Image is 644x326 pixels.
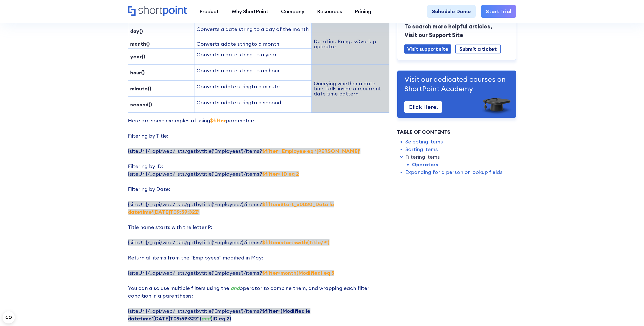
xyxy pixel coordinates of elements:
a: Submit a ticket [455,44,501,54]
div: Product [200,8,219,15]
a: Home [128,6,187,17]
strong: (ID eq 2) [201,315,231,322]
a: Operators [412,161,438,168]
p: Converts a date string to an hour [196,67,309,74]
p: Here are some examples of using parameter: Filtering by Title: Filtering by ID: Filtering by Date... [128,117,389,322]
a: Visit support site [404,44,451,54]
strong: minute() [130,85,151,92]
a: Sorting items [405,145,438,153]
a: Why ShortPoint [225,5,275,18]
a: Product [193,5,225,18]
span: {siteUrl}/_api/web/lists/getbytitle('Employees')/items? [128,148,360,154]
strong: $filter=(Modified le datetime'[DATE]T09:59:32Z') [128,308,310,322]
span: date string [224,99,252,106]
em: and [230,285,240,291]
strong: second() [130,101,152,108]
strong: $filter=Start_x0020_Date le datetime'[DATE]T09:59:32Z' [128,201,334,215]
span: {siteUrl}/_api/web/lists/getbytitle('Employees')/items? [128,308,310,322]
em: and [201,315,210,322]
span: date string [224,41,252,47]
span: {siteUrl}/_api/web/lists/getbytitle('Employees')/items? [128,270,334,276]
strong: ) [143,69,145,76]
td: Querying whether a date time falls inside a recurrent date time pattern [312,64,389,112]
span: {siteUrl}/_api/web/lists/getbytitle('Employees')/items? [128,239,329,246]
a: Click Here! [404,101,442,113]
p: Converts a date string to a day of the month [196,25,309,33]
td: Converts a to a month [194,39,312,48]
strong: day() [130,28,143,34]
button: Open CMP widget [3,311,15,323]
strong: $filter= Employee eq ‘[PERSON_NAME]' [262,148,360,154]
strong: hour( [130,69,143,76]
a: Selecting items [405,138,443,145]
strong: $filter [210,117,226,124]
a: Expanding for a person or lookup fields [405,168,503,176]
a: Filtering items [405,153,440,161]
div: Table of Contents [397,128,516,136]
div: Resources [317,8,342,15]
p: To search more helpful articles, Visit our Support Site [404,22,509,39]
p: Converts a to a minute [196,83,309,90]
p: Converts a to a second [196,99,309,106]
a: Company [275,5,311,18]
strong: year() [130,53,145,60]
p: Visit our dedicated courses on ShortPoint Academy [404,75,509,93]
div: Pricing [355,8,371,15]
span: {siteUrl}/_api/web/lists/getbytitle('Employees')/items? [128,201,334,215]
strong: month() [130,41,150,47]
a: Start Trial [481,5,516,18]
div: Why ShortPoint [232,8,268,15]
strong: $filter= ID eq 2 [262,171,299,177]
a: Schedule Demo [427,5,476,18]
span: date string [224,83,252,90]
div: Company [281,8,304,15]
p: Converts a date string to a year [196,51,309,58]
a: Pricing [349,5,378,18]
a: Resources [311,5,349,18]
iframe: Chat Widget [619,302,644,326]
strong: $filter=month(Modified) eq 5 [262,270,334,276]
strong: $filter=startswith(Title,‘P’) [262,239,329,246]
div: DateTimeRangesOverlap operator [314,39,387,49]
div: Widget de chat [619,302,644,326]
span: {siteUrl}/_api/web/lists/getbytitle('Employees')/items? [128,171,299,177]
